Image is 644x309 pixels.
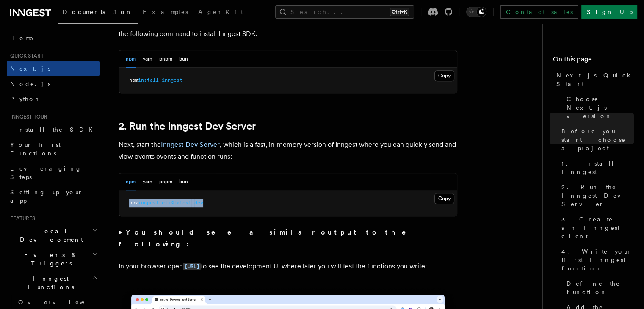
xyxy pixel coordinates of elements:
[563,91,634,124] a: Choose Next.js version
[7,271,100,295] button: Inngest Functions
[553,54,634,68] h4: On this page
[126,50,136,68] button: npm
[7,91,100,107] a: Python
[198,8,243,15] span: AgentKit
[119,226,457,250] summary: You should see a similar output to the following:
[143,173,152,190] button: yarn
[558,156,634,179] a: 1. Install Inngest
[561,183,634,208] span: 2. Run the Inngest Dev Server
[161,141,220,149] a: Inngest Dev Server
[179,173,188,190] button: bun
[183,263,201,270] code: [URL]
[129,200,138,206] span: npx
[466,7,486,17] button: Toggle dark mode
[7,274,91,291] span: Inngest Functions
[119,16,457,40] p: With the Next.js app now running running open a new tab in your terminal. In your project directo...
[556,71,634,88] span: Next.js Quick Start
[7,161,100,185] a: Leveraging Steps
[138,3,193,23] a: Examples
[58,3,138,24] a: Documentation
[138,200,191,206] span: inngest-cli@latest
[553,68,634,91] a: Next.js Quick Start
[7,52,44,59] span: Quick start
[7,137,100,161] a: Your first Functions
[561,247,634,273] span: 4. Write your first Inngest function
[561,159,634,176] span: 1. Install Inngest
[10,165,82,180] span: Leveraging Steps
[10,80,50,87] span: Node.js
[119,260,457,273] p: In your browser open to see the development UI where later you will test the functions you write:
[7,113,47,120] span: Inngest tour
[138,77,159,83] span: install
[558,244,634,276] a: 4. Write your first Inngest function
[10,189,83,204] span: Setting up your app
[563,276,634,300] a: Define the function
[10,126,98,133] span: Install the SDK
[119,139,457,163] p: Next, start the , which is a fast, in-memory version of Inngest where you can quickly send and vi...
[567,95,634,120] span: Choose Next.js version
[10,96,41,102] span: Python
[275,5,414,19] button: Search...Ctrl+K
[7,215,35,222] span: Features
[183,262,201,270] a: [URL]
[434,70,454,81] button: Copy
[10,141,61,157] span: Your first Functions
[18,299,105,306] span: Overview
[7,122,100,137] a: Install the SDK
[10,65,50,72] span: Next.js
[7,61,100,76] a: Next.js
[129,77,138,83] span: npm
[7,185,100,208] a: Setting up your app
[193,3,248,23] a: AgentKit
[558,212,634,244] a: 3. Create an Inngest client
[159,173,172,190] button: pnpm
[434,193,454,204] button: Copy
[162,77,182,83] span: inngest
[7,227,92,244] span: Local Development
[7,76,100,91] a: Node.js
[143,8,188,15] span: Examples
[561,127,634,152] span: Before you start: choose a project
[119,120,256,132] a: 2. Run the Inngest Dev Server
[581,5,637,19] a: Sign Up
[7,251,92,268] span: Events & Triggers
[7,247,100,271] button: Events & Triggers
[159,50,172,68] button: pnpm
[63,8,133,15] span: Documentation
[194,200,203,206] span: dev
[143,50,152,68] button: yarn
[500,5,578,19] a: Contact sales
[390,8,409,16] kbd: Ctrl+K
[7,223,100,247] button: Local Development
[119,228,418,248] strong: You should see a similar output to the following:
[179,50,188,68] button: bun
[558,124,634,156] a: Before you start: choose a project
[567,279,634,296] span: Define the function
[561,215,634,240] span: 3. Create an Inngest client
[126,173,136,190] button: npm
[558,179,634,212] a: 2. Run the Inngest Dev Server
[7,30,100,46] a: Home
[10,34,34,42] span: Home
